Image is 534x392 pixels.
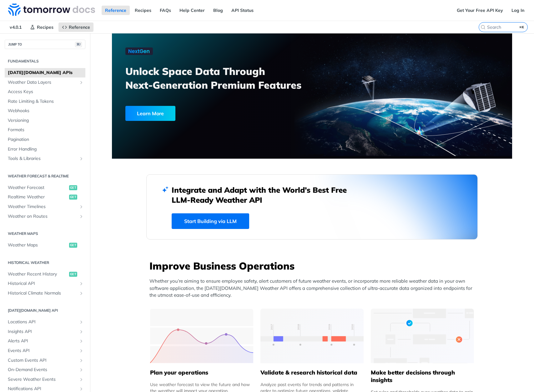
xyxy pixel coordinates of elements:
[79,80,84,85] button: Show subpages for Weather Data Layers
[8,348,77,354] span: Events API
[453,6,506,15] a: Get Your Free API Key
[8,386,77,392] span: Notifications API
[8,3,95,16] img: Tomorrow.io Weather API Docs
[5,327,85,336] a: Insights APIShow subpages for Insights API
[5,231,85,236] h2: Weather Maps
[508,6,528,15] a: Log In
[150,369,253,376] h5: Plan your operations
[79,367,84,372] button: Show subpages for On-Demand Events
[176,6,208,15] a: Help Center
[5,58,85,64] h2: Fundamentals
[8,280,77,287] span: Historical API
[481,25,486,30] svg: Search
[79,281,84,286] button: Show subpages for Historical API
[125,106,175,121] div: Learn More
[5,308,85,313] h2: [DATE][DOMAIN_NAME] API
[5,289,85,298] a: Historical Climate NormalsShow subpages for Historical Climate Normals
[5,241,85,250] a: Weather Mapsget
[27,22,57,32] a: Recipes
[5,125,85,135] a: Formats
[5,336,85,346] a: Alerts APIShow subpages for Alerts API
[37,24,53,30] span: Recipes
[69,24,90,30] span: Reference
[5,40,85,49] button: JUMP TO⌘/
[149,259,478,273] h3: Improve Business Operations
[69,195,77,200] span: get
[8,204,77,210] span: Weather Timelines
[5,68,85,77] a: [DATE][DOMAIN_NAME] APIs
[518,24,526,30] kbd: ⌘K
[8,290,77,296] span: Historical Climate Normals
[5,135,85,144] a: Pagination
[8,213,77,220] span: Weather on Routes
[79,339,84,344] button: Show subpages for Alerts API
[172,213,249,229] a: Start Building via LLM
[8,70,84,76] span: [DATE][DOMAIN_NAME] APIs
[5,116,85,125] a: Versioning
[79,329,84,334] button: Show subpages for Insights API
[8,156,77,162] span: Tools & Libraries
[5,192,85,202] a: Realtime Weatherget
[228,6,257,15] a: API Status
[125,106,280,121] a: Learn More
[371,369,474,384] h5: Make better decisions through insights
[5,346,85,355] a: Events APIShow subpages for Events API
[79,204,84,209] button: Show subpages for Weather Timelines
[79,320,84,325] button: Show subpages for Locations API
[8,338,77,344] span: Alerts API
[8,146,84,152] span: Error Handling
[79,386,84,391] button: Show subpages for Notifications API
[5,212,85,221] a: Weather on RoutesShow subpages for Weather on Routes
[8,117,84,124] span: Versioning
[5,87,85,97] a: Access Keys
[260,309,364,363] img: 13d7ca0-group-496-2.svg
[5,356,85,365] a: Custom Events APIShow subpages for Custom Events API
[8,357,77,364] span: Custom Events API
[79,377,84,382] button: Show subpages for Severe Weather Events
[8,108,84,114] span: Webhooks
[149,278,478,299] p: Whether you’re aiming to ensure employee safety, alert customers of future weather events, or inc...
[5,270,85,279] a: Weather Recent Historyget
[8,89,84,95] span: Access Keys
[371,309,474,363] img: a22d113-group-496-32x.svg
[8,136,84,143] span: Pagination
[150,309,253,363] img: 39565e8-group-4962x.svg
[5,260,85,265] h2: Historical Weather
[8,194,68,200] span: Realtime Weather
[8,98,84,105] span: Rate Limiting & Tokens
[172,185,356,205] h2: Integrate and Adapt with the World’s Best Free LLM-Ready Weather API
[260,369,364,376] h5: Validate & research historical data
[69,272,77,277] span: get
[58,22,93,32] a: Reference
[69,243,77,248] span: get
[210,6,226,15] a: Blog
[8,185,68,191] span: Weather Forecast
[8,329,77,335] span: Insights API
[8,376,77,383] span: Severe Weather Events
[8,242,68,248] span: Weather Maps
[8,127,84,133] span: Formats
[156,6,174,15] a: FAQs
[5,279,85,288] a: Historical APIShow subpages for Historical API
[6,22,25,32] span: v4.0.1
[5,317,85,327] a: Locations APIShow subpages for Locations API
[5,202,85,211] a: Weather TimelinesShow subpages for Weather Timelines
[5,145,85,154] a: Error Handling
[5,173,85,179] h2: Weather Forecast & realtime
[79,214,84,219] button: Show subpages for Weather on Routes
[125,64,319,92] h3: Unlock Space Data Through Next-Generation Premium Features
[8,271,68,277] span: Weather Recent History
[69,185,77,190] span: get
[79,348,84,353] button: Show subpages for Events API
[8,367,77,373] span: On-Demand Events
[5,375,85,384] a: Severe Weather EventsShow subpages for Severe Weather Events
[102,6,130,15] a: Reference
[131,6,155,15] a: Recipes
[5,106,85,116] a: Webhooks
[79,291,84,296] button: Show subpages for Historical Climate Normals
[79,358,84,363] button: Show subpages for Custom Events API
[8,79,77,86] span: Weather Data Layers
[5,183,85,192] a: Weather Forecastget
[75,42,82,47] span: ⌘/
[8,319,77,325] span: Locations API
